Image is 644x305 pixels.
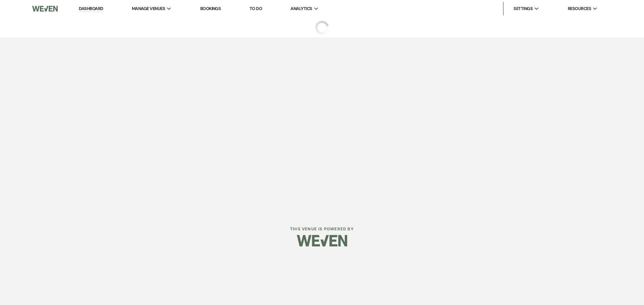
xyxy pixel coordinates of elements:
[315,21,329,34] img: loading spinner
[250,6,262,11] a: To Do
[200,6,221,11] a: Bookings
[290,5,312,12] span: Analytics
[32,2,58,16] img: Weven Logo
[568,5,591,12] span: Resources
[79,6,103,12] a: Dashboard
[514,5,533,12] span: Settings
[132,5,165,12] span: Manage Venues
[297,229,347,252] img: Weven Logo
